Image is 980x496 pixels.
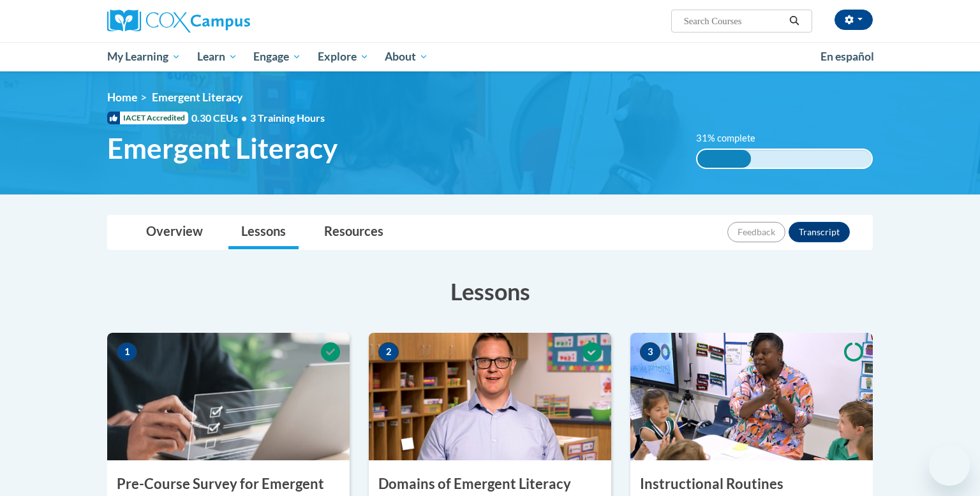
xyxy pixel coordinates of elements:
input: Search Courses [683,13,785,29]
a: Cox Campus [107,10,350,33]
span: Engage [253,49,301,64]
h3: Instructional Routines [630,474,873,494]
button: Transcript [789,222,850,242]
button: Account Settings [835,10,873,30]
label: 31% complete [696,131,769,145]
span: Emergent Literacy [152,91,242,104]
a: Learn [189,42,246,71]
a: Explore [309,42,377,71]
span: About [385,49,428,64]
a: Lessons [228,215,299,249]
span: 2 [378,342,399,361]
a: En español [812,43,882,70]
span: 0.30 CEUs [191,111,250,125]
span: Explore [318,49,369,64]
a: Engage [245,42,309,71]
span: 1 [117,342,137,361]
span: 3 Training Hours [250,112,325,124]
button: Feedback [727,222,785,242]
img: Course Image [369,333,611,460]
a: Home [107,91,137,104]
div: 31% complete [697,150,752,168]
button: Search [785,13,804,29]
span: My Learning [107,49,181,64]
span: En español [820,50,874,63]
img: Cox Campus [107,10,250,33]
span: • [241,112,247,124]
a: Resources [311,215,396,249]
div: Main menu [88,42,892,71]
iframe: Button to launch messaging window [929,445,970,486]
h3: Domains of Emergent Literacy [369,474,611,494]
img: Course Image [630,333,873,460]
a: Overview [133,215,216,249]
a: My Learning [99,42,189,71]
span: 3 [640,342,660,361]
span: Emergent Literacy [107,131,338,165]
span: IACET Accredited [107,112,188,124]
a: About [377,42,437,71]
img: Course Image [107,333,350,460]
h3: Lessons [107,275,873,307]
span: Learn [197,49,237,64]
